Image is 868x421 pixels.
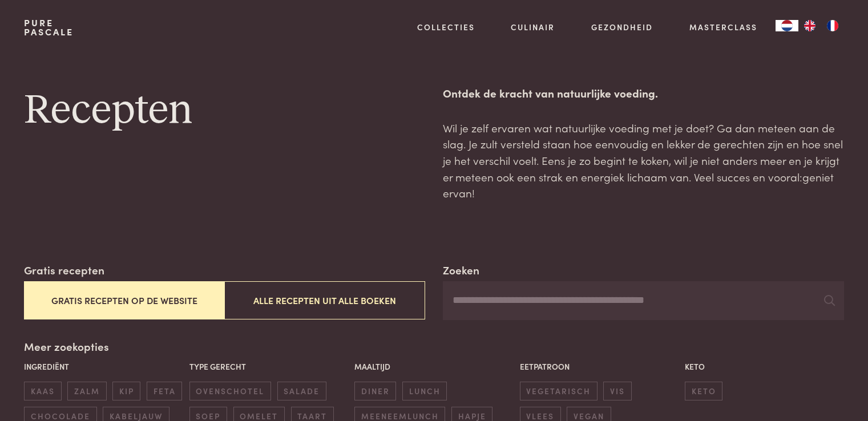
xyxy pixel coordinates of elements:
a: Culinair [511,21,555,33]
label: Gratis recepten [24,262,104,278]
a: FR [821,20,844,31]
div: Language [776,20,798,31]
a: Masterclass [689,21,757,33]
button: Gratis recepten op de website [24,281,224,319]
button: Alle recepten uit alle boeken [224,281,425,319]
a: EN [798,20,821,31]
ul: Language list [798,20,844,31]
span: diner [354,382,396,400]
p: Eetpatroon [520,361,679,373]
p: Wil je zelf ervaren wat natuurlijke voeding met je doet? Ga dan meteen aan de slag. Je zult verst... [443,120,843,201]
span: ovenschotel [189,382,271,400]
a: NL [776,20,798,31]
aside: Language selected: Nederlands [776,20,844,31]
span: vis [603,382,631,400]
a: Collecties [417,21,475,33]
span: lunch [402,382,447,400]
a: Gezondheid [591,21,653,33]
span: salade [277,382,326,400]
span: keto [685,382,722,400]
label: Zoeken [443,262,479,278]
span: kaas [24,382,61,400]
span: kip [112,382,140,400]
strong: Ontdek de kracht van natuurlijke voeding. [443,85,658,100]
span: feta [147,382,182,400]
p: Keto [685,361,844,373]
h1: Recepten [24,85,425,136]
a: PurePascale [24,18,74,37]
p: Type gerecht [189,361,349,373]
p: Maaltijd [354,361,514,373]
span: vegetarisch [520,382,597,400]
p: Ingrediënt [24,361,183,373]
span: zalm [67,382,106,400]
